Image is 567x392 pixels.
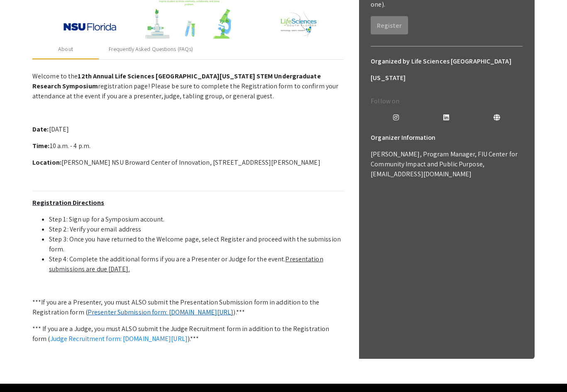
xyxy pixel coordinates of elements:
u: Presentation submissions are due [DATE]. [49,255,323,274]
u: Registration Directions [32,199,104,207]
strong: 12th Annual Life Sciences [GEOGRAPHIC_DATA][US_STATE] STEM Undergraduate Research Symposium [32,72,321,91]
li: Step 1: Sign up for a Symposium account. [49,215,344,225]
h6: Organizer Information [371,130,523,146]
iframe: Chat [6,355,35,386]
p: ***If you are a Presenter, you must ALSO submit the Presentation Submission form in addition to t... [32,298,344,318]
strong: Location: [32,158,61,167]
div: About [58,45,73,54]
p: 10 a.m. - 4 p.m. [32,141,344,151]
a: Presenter Submission form: [DOMAIN_NAME][URL] [88,308,234,317]
strong: Date: [32,125,49,134]
p: Follow on [371,97,523,107]
h6: Organized by Life Sciences [GEOGRAPHIC_DATA][US_STATE] [371,54,523,87]
p: [DATE] [32,125,344,135]
p: Welcome to the registration page! Please be sure to complete the Registration form to confirm you... [32,72,344,102]
div: Frequently Asked Questions (FAQs) [109,45,193,54]
li: Step 2: Verify your email address [49,225,344,235]
button: Register [371,17,408,35]
strong: Time: [32,142,50,151]
li: Step 4: Complete the additional forms if you are a Presenter or Judge for the event. [49,255,344,275]
p: [PERSON_NAME], Program Manager, FIU Center for Community Impact and Public Purpose, [EMAIL_ADDRES... [371,150,523,180]
li: Step 3: Once you have returned to the Welcome page, select Register and proceed with the submissi... [49,235,344,255]
p: *** If you are a Judge, you must ALSO submit the Judge Recruitment form in addition to the Regist... [32,324,344,344]
p: [PERSON_NAME] NSU Broward Center of Innovation, [STREET_ADDRESS][PERSON_NAME] [32,158,344,168]
a: Judge Recruitment form: [DOMAIN_NAME][URL] [50,335,188,343]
